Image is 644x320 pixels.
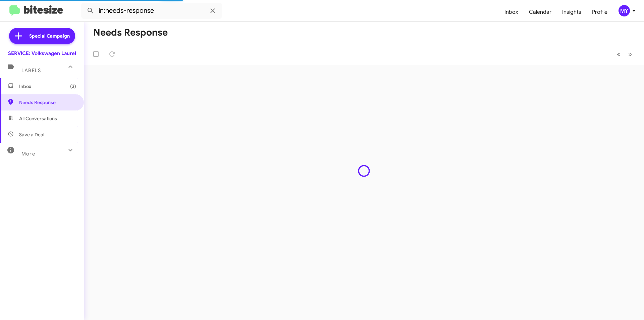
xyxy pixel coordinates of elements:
span: Save a Deal [19,131,44,138]
div: MY [619,5,630,16]
span: Inbox [19,83,76,90]
h1: Needs Response [93,27,168,38]
span: More [21,151,35,157]
a: Calendar [524,2,557,22]
span: Needs Response [19,99,76,106]
button: Next [624,47,636,61]
nav: Page navigation example [613,47,636,61]
input: Search [81,3,222,19]
span: (3) [70,83,76,90]
button: Previous [613,47,625,61]
span: » [628,50,632,58]
span: « [617,50,621,58]
a: Insights [557,2,587,22]
a: Special Campaign [9,28,75,44]
span: Special Campaign [29,33,70,39]
a: Profile [587,2,613,22]
span: Labels [21,67,41,74]
div: SERVICE: Volkswagen Laurel [8,50,76,57]
span: All Conversations [19,115,57,122]
button: MY [613,5,637,16]
a: Inbox [499,2,524,22]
